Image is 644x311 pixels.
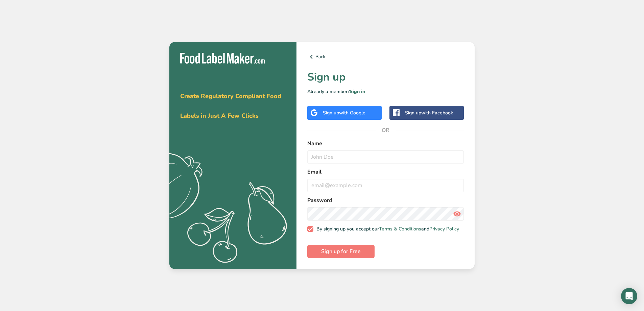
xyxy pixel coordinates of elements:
input: John Doe [307,150,464,164]
label: Password [307,196,464,204]
span: Sign up for Free [321,247,361,256]
h1: Sign up [307,69,464,85]
button: Sign up for Free [307,245,375,258]
span: with Google [339,110,365,116]
label: Name [307,139,464,148]
span: with Facebook [421,110,453,116]
div: Sign up [405,109,453,116]
p: Already a member? [307,88,464,95]
div: Sign up [323,109,365,116]
a: Terms & Conditions [379,226,421,232]
span: OR [376,120,396,140]
a: Privacy Policy [429,226,459,232]
div: Open Intercom Messenger [621,288,637,304]
span: Create Regulatory Compliant Food Labels in Just A Few Clicks [180,92,281,120]
label: Email [307,168,464,176]
img: Food Label Maker [180,53,265,64]
span: By signing up you accept our and [313,226,459,232]
a: Sign in [350,88,365,95]
a: Back [307,53,464,61]
input: email@example.com [307,179,464,192]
